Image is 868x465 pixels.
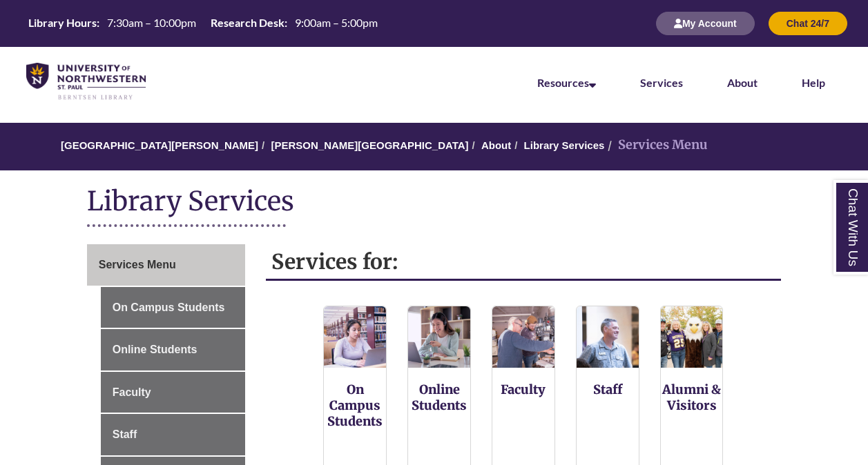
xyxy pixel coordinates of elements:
th: Library Hours: [23,15,102,30]
a: Chat 24/7 [769,17,847,29]
a: Library Services [524,139,605,151]
button: My Account [656,12,755,35]
table: Hours Today [23,15,383,30]
a: Faculty [501,382,546,397]
h1: Library Services [87,184,782,221]
a: About [481,139,511,151]
img: Online Students Services [408,306,470,368]
a: On Campus Students [101,287,245,328]
a: Alumni & Visitors [662,382,721,413]
a: Online Students [412,382,467,413]
span: Services Menu [99,259,176,270]
a: Staff [593,382,622,397]
a: Online Students [101,329,245,370]
span: 9:00am – 5:00pm [295,16,378,29]
li: Services Menu [604,135,708,155]
a: [PERSON_NAME][GEOGRAPHIC_DATA] [271,139,468,151]
span: 7:30am – 10:00pm [107,16,196,29]
a: Staff [101,414,245,455]
a: Help [802,76,825,89]
a: About [727,76,758,89]
img: UNWSP Library Logo [26,63,146,101]
a: Services Menu [87,244,245,286]
h2: Services for: [266,244,782,281]
a: [GEOGRAPHIC_DATA][PERSON_NAME] [61,139,258,151]
img: On Campus Students Services [324,306,386,368]
button: Chat 24/7 [769,12,847,35]
a: My Account [656,17,755,29]
a: Hours Today [23,15,383,32]
img: Staff Services [577,306,639,368]
a: Services [640,76,683,89]
a: Resources [537,76,596,89]
img: Alumni and Visitors Services [661,306,723,368]
th: Research Desk: [205,15,289,30]
a: Faculty [101,372,245,413]
img: Faculty Resources [492,306,554,368]
a: On Campus Students [327,382,383,429]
